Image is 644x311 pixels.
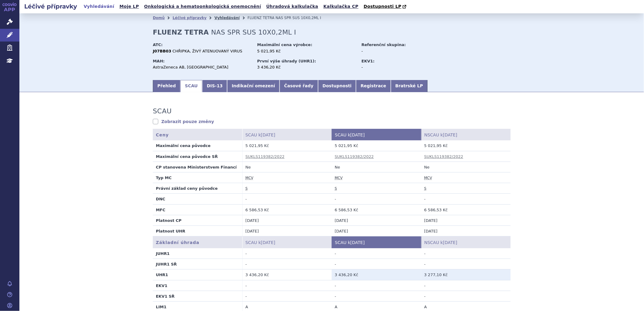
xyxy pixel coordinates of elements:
[173,49,242,53] span: CHŘIPKA, ŽIVÝ ATENUOVANÝ VIRUS
[443,240,457,245] span: [DATE]
[247,16,274,20] span: FLUENZ TETRA
[19,2,82,11] h2: Léčivé přípravky
[214,16,240,20] a: Vyhledávání
[332,248,421,259] td: -
[242,259,332,269] td: -
[361,48,430,54] div: -
[332,162,421,172] td: Ne
[153,28,209,36] strong: FLUENZ TETRA
[202,80,227,92] a: DIS-13
[421,280,511,291] td: -
[242,280,332,291] td: -
[361,42,406,47] strong: Referenční skupina:
[242,140,332,151] td: 5 021,95 Kč
[242,194,332,204] td: -
[332,215,421,226] td: [DATE]
[351,132,365,137] span: [DATE]
[227,80,280,92] a: Indikační omezení
[156,186,218,191] strong: Právní základ ceny původce
[180,80,202,92] a: SCAU
[335,176,343,180] abbr: maximální cena výrobce
[156,165,237,169] strong: CP stanovena Ministerstvem Financí
[332,259,421,269] td: -
[156,218,182,223] strong: Platnost CP
[156,283,167,288] strong: EKV1
[156,176,172,180] strong: Typ MC
[156,229,185,233] strong: Platnost UHR
[421,162,511,172] td: Ne
[246,154,285,159] a: SUKLS119382/2022
[261,240,275,245] span: [DATE]
[153,236,242,248] th: Základní úhrada
[264,2,320,11] a: Úhradová kalkulačka
[421,140,511,151] td: 5 021,95 Kč
[421,194,511,204] td: -
[257,59,316,63] strong: První výše úhrady (UHR1):
[153,49,171,53] strong: J07BB03
[276,16,321,20] span: NAS SPR SUS 10X0,2ML I
[332,236,421,248] th: SCAU k
[153,42,163,47] strong: ATC:
[257,42,312,47] strong: Maximální cena výrobce:
[118,2,141,11] a: Moje LP
[242,291,332,301] td: -
[156,273,168,277] strong: UHR1
[424,176,432,180] abbr: maximální cena výrobce
[356,80,391,92] a: Registrace
[153,119,214,125] a: Zobrazit pouze změny
[362,2,409,11] a: Dostupnosti LP
[361,59,374,63] strong: EKV1:
[156,154,218,159] strong: Maximální cena původce SŘ
[242,162,332,172] td: Ne
[391,80,428,92] a: Bratrské LP
[421,215,511,226] td: [DATE]
[153,16,165,20] a: Domů
[361,65,430,70] div: -
[318,80,356,92] a: Dostupnosti
[153,59,165,63] strong: MAH:
[332,140,421,151] td: 5 021,95 Kč
[280,80,318,92] a: Časové řady
[153,129,242,141] th: Ceny
[257,65,356,70] div: 3 436,20 Kč
[364,4,401,9] span: Dostupnosti LP
[421,204,511,215] td: 6 586,53 Kč
[156,305,166,309] strong: LIM1
[82,2,116,11] a: Vyhledávání
[153,65,251,70] div: AstraZeneca AB, [GEOGRAPHIC_DATA]
[421,236,511,248] th: NSCAU k
[142,2,263,11] a: Onkologická a hematoonkologická onemocnění
[421,269,511,280] td: 3 277,10 Kč
[242,129,332,141] th: SCAU k
[257,48,356,54] div: 5 021,95 Kč
[242,248,332,259] td: -
[332,194,421,204] td: -
[173,16,206,20] a: Léčivé přípravky
[242,215,332,226] td: [DATE]
[246,176,253,180] abbr: maximální cena výrobce
[332,280,421,291] td: -
[332,129,421,141] th: SCAU k
[156,251,169,256] strong: JUHR1
[421,129,511,141] th: NSCAU k
[211,28,296,36] span: NAS SPR SUS 10X0,2ML I
[242,269,332,280] td: 3 436,20 Kč
[443,132,457,137] span: [DATE]
[153,80,180,92] a: Přehled
[424,154,463,159] a: SUKLS119382/2022
[242,204,332,215] td: 6 586,53 Kč
[322,2,361,11] a: Kalkulačka CP
[335,154,374,159] a: SUKLS119382/2022
[332,269,421,280] td: 3 436,20 Kč
[246,186,248,191] abbr: stanovena nebo změněna ve správním řízení podle zákona č. 48/1997 Sb. ve znění účinném od 1.1.2008
[242,236,332,248] th: SCAU k
[421,291,511,301] td: -
[421,226,511,236] td: [DATE]
[332,204,421,215] td: 6 586,53 Kč
[156,208,165,212] strong: MFC
[156,294,175,299] strong: EKV1 SŘ
[332,226,421,236] td: [DATE]
[421,259,511,269] td: -
[424,186,426,191] abbr: stanovena nebo změněna ve správním řízení podle zákona č. 48/1997 Sb. ve znění účinném od 1.1.2008
[156,197,165,201] strong: DNC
